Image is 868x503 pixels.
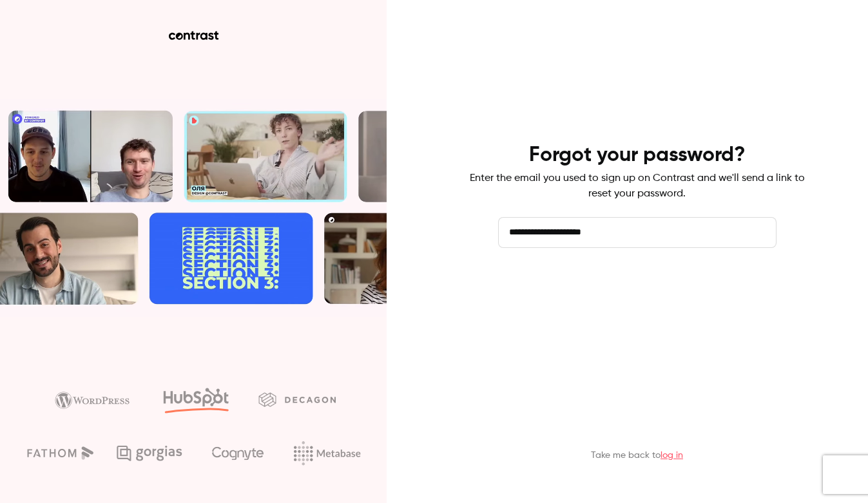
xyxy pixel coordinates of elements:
h4: Forgot your password? [529,142,746,168]
p: Take me back to [591,449,683,462]
button: Send reset email [498,269,776,299]
img: decagon [258,392,336,406]
a: log in [661,451,683,460]
p: Enter the email you used to sign up on Contrast and we'll send a link to reset your password. [470,171,805,202]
